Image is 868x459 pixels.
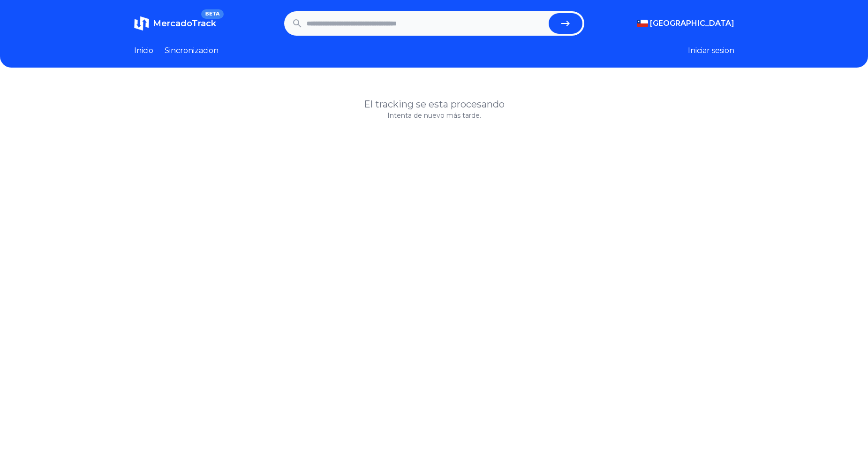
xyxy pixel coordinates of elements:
[134,111,734,120] p: Intenta de nuevo más tarde.
[134,16,216,31] a: MercadoTrackBETA
[637,20,648,27] img: Chile
[134,98,734,111] h1: El tracking se esta procesando
[165,45,219,56] a: Sincronizacion
[134,16,149,31] img: MercadoTrack
[201,9,223,19] span: BETA
[650,18,734,29] span: [GEOGRAPHIC_DATA]
[637,18,734,29] button: [GEOGRAPHIC_DATA]
[688,45,734,56] button: Iniciar sesion
[153,18,216,29] span: MercadoTrack
[134,45,153,56] a: Inicio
